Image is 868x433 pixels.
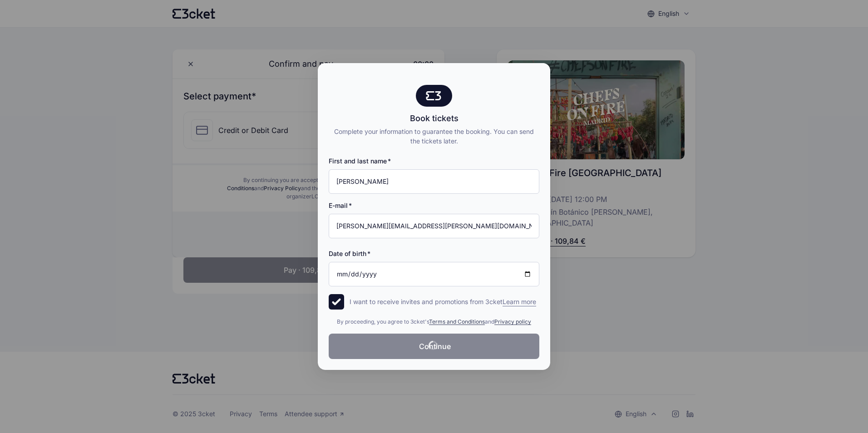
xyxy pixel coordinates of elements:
span: Learn more [503,297,536,306]
span: Continue [419,341,451,352]
input: E-mail [329,214,539,238]
p: I want to receive invites and promotions from 3cket [350,297,536,306]
div: Book tickets [329,112,539,125]
input: Date of birth [329,262,539,286]
label: First and last name [329,157,391,166]
label: E-mail [329,201,352,210]
div: By proceeding, you agree to 3cket's and [329,317,539,326]
a: Privacy policy [494,318,531,325]
a: Terms and Conditions [429,318,485,325]
input: First and last name [329,169,539,194]
div: Complete your information to guarantee the booking. You can send the tickets later. [329,127,539,146]
button: Continue [329,334,539,359]
label: Date of birth [329,249,370,258]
